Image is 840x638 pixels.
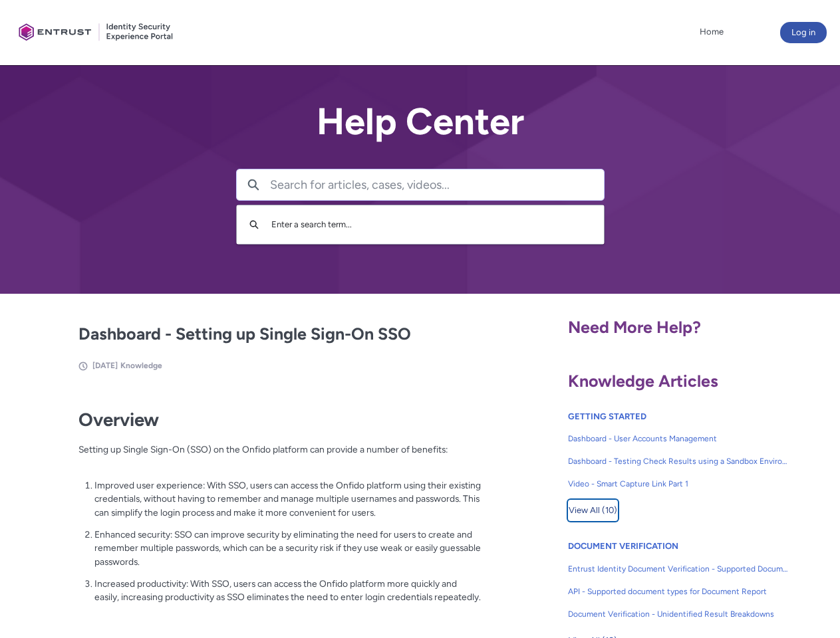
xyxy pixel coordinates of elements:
a: Document Verification - Unidentified Result Breakdowns [568,603,789,625]
h2: Dashboard - Setting up Single Sign-On SSO [78,322,482,347]
a: DOCUMENT VERIFICATION [568,541,678,551]
a: GETTING STARTED [568,411,646,421]
a: Entrust Identity Document Verification - Supported Document type and size [568,558,789,580]
a: Video - Smart Capture Link Part 1 [568,473,789,495]
p: Enhanced security: SSO can improve security by eliminating the need for users to create and remem... [94,528,482,569]
span: Document Verification - Unidentified Result Breakdowns [568,608,789,620]
p: Setting up Single Sign-On (SSO) on the Onfido platform can provide a number of benefits: [78,443,482,470]
a: Dashboard - User Accounts Management [568,427,789,450]
strong: Overview [78,409,159,431]
li: Knowledge [120,360,162,372]
span: Need More Help? [568,317,701,337]
h2: Help Center [236,101,605,142]
span: API - Supported document types for Document Report [568,585,789,597]
a: API - Supported document types for Document Report [568,580,789,603]
span: Enter a search term... [271,219,352,229]
span: Knowledge Articles [568,371,718,391]
button: Log in [780,22,827,43]
button: Search [237,169,270,200]
span: [DATE] [92,361,118,370]
input: Search for articles, cases, videos... [270,169,604,200]
span: Video - Smart Capture Link Part 1 [568,478,789,490]
p: Increased productivity: With SSO, users can access the Onfido platform more quickly and easily, i... [94,577,482,604]
button: Search [243,212,265,237]
button: View All (10) [568,500,618,521]
span: Entrust Identity Document Verification - Supported Document type and size [568,563,789,575]
span: Dashboard - User Accounts Management [568,433,789,445]
span: Dashboard - Testing Check Results using a Sandbox Environment [568,455,789,467]
p: Improved user experience: With SSO, users can access the Onfido platform using their existing cre... [94,478,482,520]
a: Home [696,22,727,42]
span: View All (10) [569,500,617,520]
a: Dashboard - Testing Check Results using a Sandbox Environment [568,450,789,473]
